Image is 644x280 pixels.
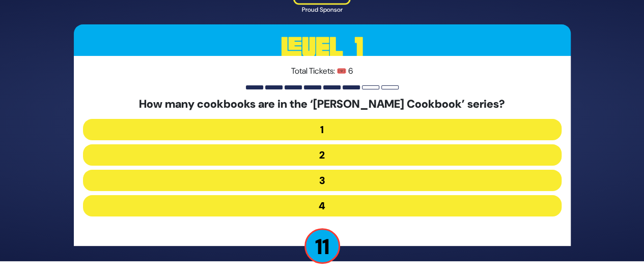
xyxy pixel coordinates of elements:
[83,119,562,140] button: 1
[83,144,562,166] button: 2
[293,5,351,14] div: Proud Sponsor
[83,195,562,216] button: 4
[304,228,340,264] p: 11
[83,65,562,77] p: Total Tickets: 🎟️ 6
[74,24,571,70] h3: Level 1
[83,170,562,191] button: 3
[83,98,562,111] h5: How many cookbooks are in the ‘[PERSON_NAME] Cookbook’ series?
